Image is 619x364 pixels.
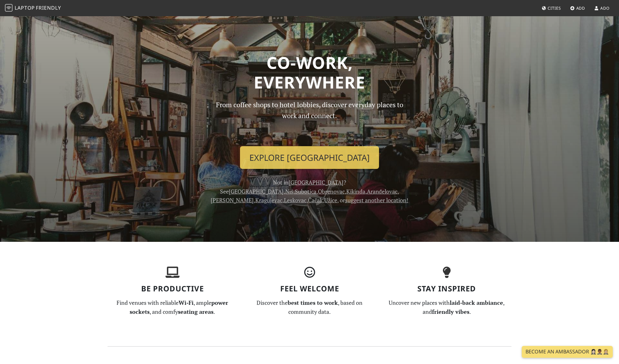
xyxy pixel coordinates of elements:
[211,196,254,204] a: [PERSON_NAME]
[539,2,564,14] a: Cities
[367,188,397,195] a: Aranđelovac
[522,346,613,358] a: Become an Ambassador 🤵🏻‍♀️🤵🏾‍♂️🤵🏼‍♀️
[108,298,237,316] p: Find venues with reliable , ample , and comfy .
[382,298,511,316] p: Uncover new places with , and .
[255,196,282,204] a: Kragujevac
[450,299,503,306] strong: laid-back ambiance
[5,3,61,14] a: LaptopFriendly LaptopFriendly
[345,196,408,204] a: suggest another location!
[288,299,338,306] strong: best times to work
[229,188,284,195] a: [GEOGRAPHIC_DATA]
[576,5,585,11] span: Add
[210,99,409,141] p: From coffee shops to hotel lobbies, discover everyday places to work and connect.
[600,5,610,11] span: Ado
[592,2,612,14] a: Ado
[211,179,408,204] span: Not in ? See , , , , , , , , , , , or
[130,299,228,315] strong: power sockets
[240,146,379,169] a: Explore [GEOGRAPHIC_DATA]
[108,53,511,92] h1: Co-work, Everywhere
[295,188,316,195] a: Subotica
[36,4,61,11] span: Friendly
[548,5,561,11] span: Cities
[179,299,194,306] strong: Wi-Fi
[318,188,345,195] a: Obrenovac
[285,188,293,195] a: Niš
[15,4,35,11] span: Laptop
[108,284,237,293] h3: Be Productive
[568,2,588,14] a: Add
[5,4,12,12] img: LaptopFriendly
[308,196,323,204] a: Čačak
[284,196,306,204] a: Leskovac
[289,179,343,186] a: [GEOGRAPHIC_DATA]
[245,298,374,316] p: Discover the , based on community data.
[178,308,214,315] strong: seating areas
[382,284,511,293] h3: Stay Inspired
[346,188,365,195] a: Kikinda
[245,284,374,293] h3: Feel Welcome
[324,196,337,204] a: Užice
[432,308,469,315] strong: friendly vibes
